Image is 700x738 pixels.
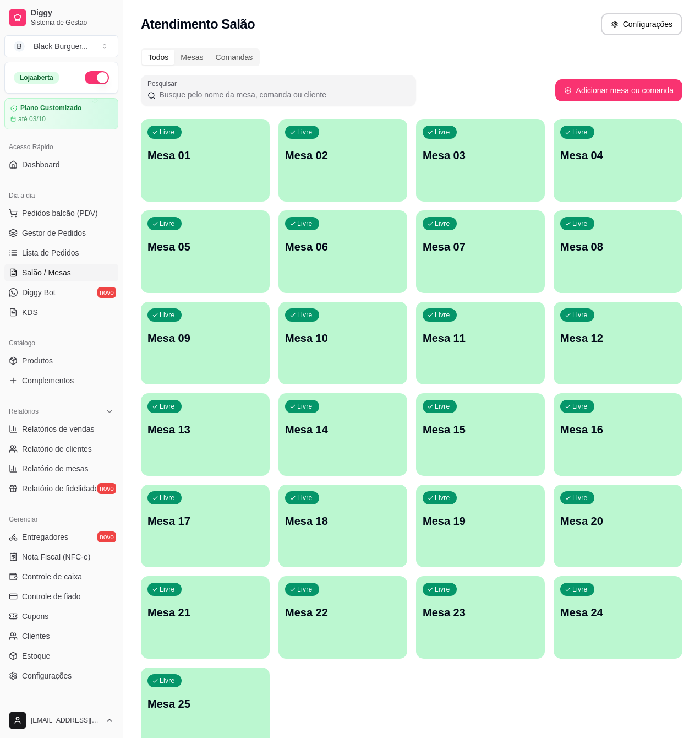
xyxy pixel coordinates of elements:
[4,244,118,262] a: Lista de Pedidos
[4,187,118,204] div: Dia a dia
[4,138,118,156] div: Acesso Rápido
[22,531,68,542] span: Entregadores
[416,485,545,567] button: LivreMesa 19
[4,284,118,301] a: Diggy Botnovo
[4,334,118,352] div: Catálogo
[147,79,181,88] label: Pesquisar
[22,159,60,170] span: Dashboard
[416,119,545,202] button: LivreMesa 03
[435,585,450,594] p: Livre
[22,287,56,298] span: Diggy Bot
[4,707,118,734] button: [EMAIL_ADDRESS][DOMAIN_NAME]
[297,585,313,594] p: Livre
[147,148,263,163] p: Mesa 01
[4,98,118,129] a: Plano Customizadoaté 03/10
[297,493,313,502] p: Livre
[147,330,263,346] p: Mesa 09
[4,667,118,685] a: Configurações
[160,493,175,502] p: Livre
[141,119,270,202] button: LivreMesa 01
[423,605,538,620] p: Mesa 23
[22,208,98,219] span: Pedidos balcão (PDV)
[572,402,588,411] p: Livre
[141,15,255,33] h2: Atendimento Salão
[572,585,588,594] p: Livre
[160,676,175,685] p: Livre
[160,311,175,319] p: Livre
[22,551,90,562] span: Nota Fiscal (NFC-e)
[22,591,81,602] span: Controle de fiado
[4,568,118,585] a: Controle de caixa
[4,303,118,321] a: KDS
[22,463,89,474] span: Relatório de mesas
[147,605,263,620] p: Mesa 21
[22,227,86,238] span: Gestor de Pedidos
[278,393,407,476] button: LivreMesa 14
[285,422,401,437] p: Mesa 14
[14,72,59,84] div: Loja aberta
[278,119,407,202] button: LivreMesa 02
[285,330,401,346] p: Mesa 10
[554,576,682,659] button: LivreMesa 24
[435,219,450,228] p: Livre
[4,372,118,389] a: Complementos
[435,311,450,319] p: Livre
[4,352,118,370] a: Produtos
[416,302,545,384] button: LivreMesa 11
[4,156,118,173] a: Dashboard
[34,41,88,52] div: Black Burguer ...
[147,696,263,712] p: Mesa 25
[160,585,175,594] p: Livre
[4,607,118,625] a: Cupons
[297,219,313,228] p: Livre
[4,440,118,458] a: Relatório de clientes
[4,548,118,566] a: Nota Fiscal (NFC-e)
[4,647,118,665] a: Estoque
[22,631,50,642] span: Clientes
[4,420,118,438] a: Relatórios de vendas
[560,239,676,254] p: Mesa 08
[4,460,118,477] a: Relatório de mesas
[141,485,270,567] button: LivreMesa 17
[416,576,545,659] button: LivreMesa 23
[572,311,588,319] p: Livre
[22,443,92,454] span: Relatório de clientes
[160,219,175,228] p: Livre
[147,513,263,529] p: Mesa 17
[554,393,682,476] button: LivreMesa 16
[278,302,407,384] button: LivreMesa 10
[601,13,682,35] button: Configurações
[435,128,450,137] p: Livre
[85,71,109,84] button: Alterar Status
[285,513,401,529] p: Mesa 18
[147,239,263,254] p: Mesa 05
[423,330,538,346] p: Mesa 11
[4,698,118,715] div: Diggy
[297,402,313,411] p: Livre
[285,148,401,163] p: Mesa 02
[147,422,263,437] p: Mesa 13
[423,148,538,163] p: Mesa 03
[572,128,588,137] p: Livre
[285,605,401,620] p: Mesa 22
[572,493,588,502] p: Livre
[141,302,270,384] button: LivreMesa 09
[435,402,450,411] p: Livre
[4,627,118,645] a: Clientes
[31,716,101,725] span: [EMAIL_ADDRESS][DOMAIN_NAME]
[435,493,450,502] p: Livre
[22,424,95,435] span: Relatórios de vendas
[423,422,538,437] p: Mesa 15
[278,210,407,293] button: LivreMesa 06
[416,393,545,476] button: LivreMesa 15
[285,239,401,254] p: Mesa 06
[31,8,114,18] span: Diggy
[4,35,118,57] button: Select a team
[9,407,39,416] span: Relatórios
[22,307,38,318] span: KDS
[560,605,676,620] p: Mesa 24
[297,128,313,137] p: Livre
[560,513,676,529] p: Mesa 20
[4,588,118,605] a: Controle de fiado
[4,224,118,242] a: Gestor de Pedidos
